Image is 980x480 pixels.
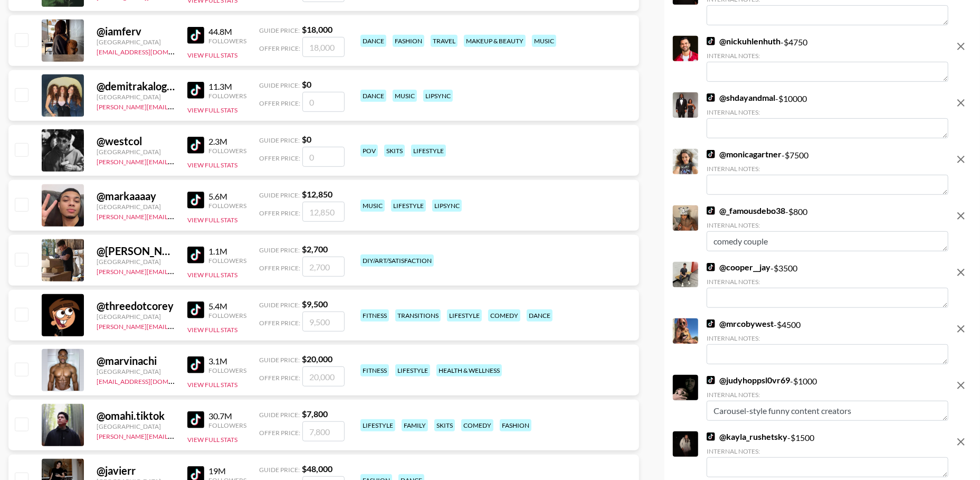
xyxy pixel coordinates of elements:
img: TikTok [187,302,204,318]
span: Offer Price: [259,99,300,107]
div: 1.1M [208,246,246,257]
div: [GEOGRAPHIC_DATA] [97,38,175,46]
div: - $ 4750 [707,36,948,82]
div: - $ 10000 [707,92,948,138]
a: @_famousdebo38 [707,205,785,216]
span: Guide Price: [259,136,300,144]
div: Followers [208,366,246,374]
img: TikTok [707,37,715,45]
div: pov [360,145,378,157]
div: @ javierr [97,464,175,477]
span: Offer Price: [259,154,300,162]
img: TikTok [707,150,715,158]
div: - $ 1500 [707,431,948,477]
div: transitions [395,309,441,322]
button: View Full Stats [187,381,237,389]
div: [GEOGRAPHIC_DATA] [97,258,175,266]
a: [EMAIL_ADDRESS][DOMAIN_NAME] [97,375,203,385]
div: music [393,90,417,102]
div: fashion [393,35,424,47]
div: - $ 7500 [707,149,948,195]
span: Guide Price: [259,466,300,474]
span: Guide Price: [259,191,300,199]
div: 11.3M [208,81,246,92]
div: Followers [208,37,246,45]
div: 2.3M [208,136,246,147]
span: Guide Price: [259,301,300,309]
div: 44.8M [208,26,246,37]
input: 9,500 [302,312,345,332]
button: remove [950,431,972,453]
img: TikTok [707,206,715,215]
button: View Full Stats [187,326,237,334]
div: lifestyle [411,145,446,157]
div: 5.6M [208,191,246,202]
div: travel [431,35,458,47]
button: View Full Stats [187,161,237,169]
button: View Full Stats [187,51,237,59]
img: TikTok [187,27,204,44]
img: TikTok [707,432,715,441]
div: fitness [360,309,389,322]
button: View Full Stats [187,106,237,114]
textarea: comedy couple [707,231,948,251]
div: @ [PERSON_NAME].gee__ [97,244,175,258]
button: remove [950,205,972,227]
div: lipsync [432,200,462,212]
div: @ westcol [97,135,175,148]
input: 20,000 [302,366,345,387]
div: @ demitrakalogeras [97,80,175,93]
div: Followers [208,312,246,319]
span: Offer Price: [259,374,300,382]
div: Followers [208,202,246,210]
div: Internal Notes: [707,447,948,455]
input: 18,000 [302,37,345,57]
strong: $ 0 [302,134,311,144]
a: @shdayandmal [707,92,775,103]
div: [GEOGRAPHIC_DATA] [97,368,175,375]
img: TikTok [187,247,204,263]
div: @ omahi.tiktok [97,409,175,422]
span: Offer Price: [259,429,300,437]
strong: $ 18,000 [302,24,332,34]
div: fitness [360,364,389,377]
img: TikTok [187,356,204,373]
span: Guide Price: [259,356,300,364]
div: family [402,419,428,431]
input: 12,850 [302,202,345,222]
button: View Full Stats [187,436,237,444]
a: [PERSON_NAME][EMAIL_ADDRESS][DOMAIN_NAME] [97,211,253,221]
div: [GEOGRAPHIC_DATA] [97,148,175,156]
button: remove [950,262,972,283]
a: [PERSON_NAME][EMAIL_ADDRESS][DOMAIN_NAME] [97,101,253,111]
div: skits [434,419,455,431]
div: @ iamferv [97,25,175,38]
span: Guide Price: [259,411,300,419]
div: lifestyle [447,309,482,322]
div: [GEOGRAPHIC_DATA] [97,422,175,430]
div: Internal Notes: [707,334,948,342]
div: 5.4M [208,301,246,312]
button: remove [950,149,972,170]
input: 0 [302,147,345,167]
a: @nickuhlenhuth [707,36,781,46]
div: @ marvinachi [97,354,175,368]
div: Followers [208,147,246,155]
div: - $ 800 [707,205,948,251]
a: @mrcobywest [707,318,774,329]
span: Guide Price: [259,246,300,254]
img: TikTok [187,137,204,154]
img: TikTok [707,93,715,102]
a: [EMAIL_ADDRESS][DOMAIN_NAME] [97,46,203,56]
button: View Full Stats [187,271,237,279]
img: TikTok [707,263,715,271]
span: Offer Price: [259,209,300,217]
div: dance [360,35,386,47]
div: @ markaaaay [97,190,175,203]
strong: $ 9,500 [302,299,328,309]
div: Followers [208,257,246,265]
span: Offer Price: [259,319,300,327]
div: lifestyle [360,419,395,431]
div: health & wellness [436,364,502,377]
button: remove [950,92,972,114]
